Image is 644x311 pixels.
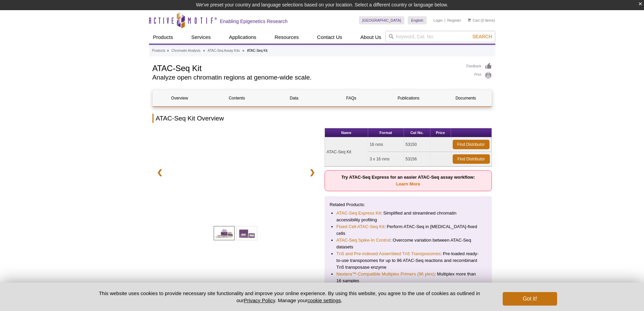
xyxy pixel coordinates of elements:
[247,49,267,52] li: ATAC-Seq Kit
[325,137,368,166] td: ATAC-Seq Kit
[242,49,244,52] li: »
[336,210,480,223] li: : Simplified and streamlined chromatin accessibility profiling
[467,72,492,79] a: Print
[244,297,275,303] a: Privacy Policy
[404,137,430,152] td: 53150
[208,48,240,54] a: ATAC-Seq Assay Kits
[87,290,492,304] p: This website uses cookies to provide necessary site functionality and improve your online experie...
[307,297,341,303] button: cookie settings
[336,271,434,277] a: Nextera™-Compatible Multiplex Primers (96 plex)
[325,128,368,137] th: Name
[152,164,167,180] a: ❮
[167,49,169,52] li: »
[330,201,487,208] p: Related Products:
[336,223,384,230] a: Fixed Cell ATAC-Seq Kit
[270,31,303,44] a: Resources
[267,90,321,106] a: Data
[433,18,443,23] a: Login
[408,16,427,24] a: English
[336,237,390,244] a: ATAC-Seq Spike-In Control
[430,128,451,137] th: Price
[396,181,420,186] a: Learn More
[187,31,215,44] a: Services
[453,140,490,149] a: Find Distributor
[324,90,378,106] a: FAQs
[468,16,495,24] li: (0 items)
[336,250,440,257] a: Tn5 and Pre-indexed Assembled Tn5 Transposomes
[225,31,260,44] a: Applications
[404,128,430,137] th: Cat No.
[336,250,480,271] li: : Pre-loaded ready-to-use transposomes for up to 96 ATAC-Seq reactions and recombinant Tn5 transp...
[220,18,288,24] h2: Enabling Epigenetics Research
[467,63,492,70] a: Feedback
[447,18,461,23] a: Register
[341,175,475,186] strong: Try ATAC-Seq Express for an easier ATAC-Seq assay workflow:
[368,137,404,152] td: 16 rxns
[368,152,404,166] td: 3 x 16 rxns
[453,154,490,164] a: Find Distributor
[468,18,480,23] a: Cart
[203,49,205,52] li: »
[152,114,492,123] h2: ATAC-Seq Kit Overview
[336,271,480,284] li: : Multiplex more than 16 samples
[470,34,494,40] button: Search
[210,90,264,106] a: Contents
[368,128,404,137] th: Format
[468,18,471,22] img: Your Cart
[382,90,435,106] a: Publications
[153,90,207,106] a: Overview
[152,74,460,81] h2: Analyze open chromatin regions at genome-wide scale.
[472,34,492,39] span: Search
[336,237,480,250] li: : Overcome variation between ATAC-Seq datasets
[445,16,446,24] li: |
[503,292,557,306] button: Got it!
[171,48,200,54] a: Chromatin Analysis
[439,90,493,106] a: Documents
[356,31,385,44] a: About Us
[359,16,405,24] a: [GEOGRAPHIC_DATA]
[313,31,346,44] a: Contact Us
[404,152,430,166] td: 53156
[336,223,480,237] li: : Perform ATAC-Seq in [MEDICAL_DATA]-fixed cells
[336,210,381,217] a: ATAC-Seq Express Kit
[149,31,177,44] a: Products
[305,164,319,180] a: ❯
[152,63,460,73] h1: ATAC-Seq Kit
[385,31,495,42] input: Keyword, Cat. No.
[152,48,165,54] a: Products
